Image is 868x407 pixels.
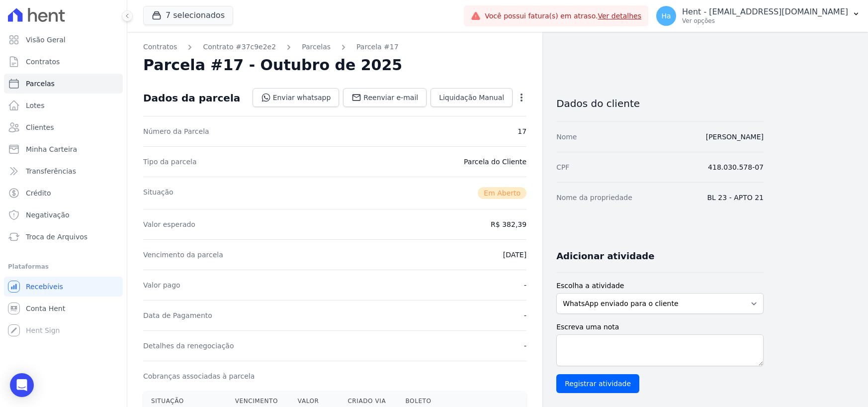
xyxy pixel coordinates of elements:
a: Crédito [4,183,123,203]
dt: Nome [556,132,577,142]
span: Lotes [26,101,45,110]
span: Conta Hent [26,304,65,313]
p: Ver opções [682,17,848,25]
dt: Valor pago [143,280,180,290]
dd: - [524,280,526,290]
label: Escreva uma nota [556,322,764,332]
dt: Cobranças associadas à parcela [143,371,255,381]
h3: Dados do cliente [556,98,764,109]
div: Dados da parcela [143,92,240,104]
dd: 418.030.578-07 [708,162,764,172]
a: Contratos [4,52,123,72]
span: Negativação [26,210,70,220]
p: Hent - [EMAIL_ADDRESS][DOMAIN_NAME] [682,7,848,17]
span: Transferências [26,166,76,176]
dt: Número da Parcela [143,126,209,136]
a: Liquidação Manual [431,88,513,107]
h3: Adicionar atividade [556,250,654,262]
dd: R$ 382,39 [491,219,526,229]
dt: Situação [143,187,174,199]
a: Visão Geral [4,30,123,50]
input: Registrar atividade [556,374,639,393]
dd: Parcela do Cliente [464,157,526,167]
div: Open Intercom Messenger [10,373,34,397]
button: 7 selecionados [143,6,233,25]
span: Visão Geral [26,35,66,45]
label: Escolha a atividade [556,281,764,291]
span: Recebíveis [26,282,63,292]
a: Reenviar e-mail [343,88,427,107]
span: Em Aberto [478,187,526,199]
a: Lotes [4,96,123,115]
a: Parcelas [302,42,331,52]
span: Parcelas [26,79,55,89]
span: Crédito [26,188,51,198]
dt: CPF [556,162,569,172]
dd: BL 23 - APTO 21 [707,193,764,203]
dt: Tipo da parcela [143,157,197,167]
a: Contrato #37c9e2e2 [203,42,276,52]
span: Você possui fatura(s) em atraso. [485,11,641,21]
a: Troca de Arquivos [4,227,123,247]
span: Contratos [26,57,60,67]
dd: - [524,341,526,351]
a: [PERSON_NAME] [706,133,764,141]
a: Conta Hent [4,299,123,318]
div: Plataformas [8,261,119,273]
dt: Vencimento da parcela [143,250,223,260]
dd: - [524,310,526,320]
a: Parcela #17 [356,42,399,52]
button: Ha Hent - [EMAIL_ADDRESS][DOMAIN_NAME] Ver opções [648,2,868,30]
a: Minha Carteira [4,139,123,159]
dd: [DATE] [503,250,526,260]
span: Troca de Arquivos [26,232,87,242]
span: Clientes [26,122,54,132]
dt: Nome da propriedade [556,193,632,203]
a: Contratos [143,42,177,52]
h2: Parcela #17 - Outubro de 2025 [143,56,402,74]
span: Liquidação Manual [439,93,504,102]
span: Ha [661,12,671,19]
a: Clientes [4,117,123,137]
a: Recebíveis [4,277,123,297]
a: Negativação [4,205,123,225]
dt: Data de Pagamento [143,310,212,320]
span: Reenviar e-mail [363,93,418,102]
dd: 17 [518,126,526,136]
a: Ver detalhes [598,12,641,20]
a: Parcelas [4,74,123,94]
nav: Breadcrumb [143,42,526,52]
span: Minha Carteira [26,144,77,154]
dt: Detalhes da renegociação [143,341,234,351]
dt: Valor esperado [143,219,195,229]
a: Transferências [4,161,123,181]
a: Enviar whatsapp [253,88,340,107]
